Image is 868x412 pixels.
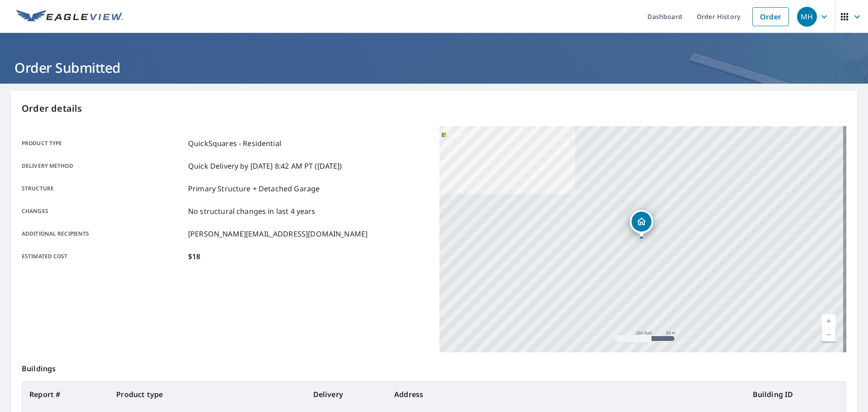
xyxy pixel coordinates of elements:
div: Dropped pin, building 1, Residential property, 2277 Loflin Farlow Ln Sophia, NC 27350 [630,210,653,238]
th: Report # [22,382,109,407]
a: Current Level 17, Zoom In [822,314,835,328]
p: $18 [188,251,200,262]
img: EV Logo [16,10,123,24]
p: Product type [22,138,184,149]
p: Structure [22,183,184,194]
p: Estimated cost [22,251,184,262]
h1: Order Submitted [11,58,857,77]
th: Address [387,382,745,407]
p: [PERSON_NAME][EMAIL_ADDRESS][DOMAIN_NAME] [188,228,368,239]
a: Current Level 17, Zoom Out [822,328,835,341]
p: Primary Structure + Detached Garage [188,183,320,194]
p: Changes [22,206,184,217]
p: Order details [22,102,846,115]
a: Order [752,7,789,26]
p: QuickSquares - Residential [188,138,281,149]
div: MH [797,7,817,27]
th: Product type [109,382,306,407]
th: Delivery [306,382,387,407]
p: Additional recipients [22,228,184,239]
p: No structural changes in last 4 years [188,206,316,217]
p: Quick Delivery by [DATE] 8:42 AM PT ([DATE]) [188,161,342,171]
p: Delivery method [22,161,184,171]
p: Buildings [22,352,846,381]
th: Building ID [745,382,846,407]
